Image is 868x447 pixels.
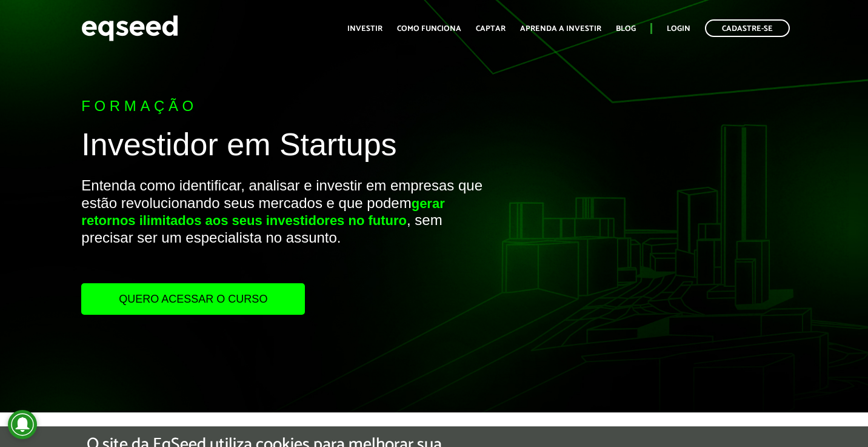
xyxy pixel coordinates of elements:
a: Login [667,25,690,33]
a: Investir [347,25,382,33]
a: Blog [616,25,636,33]
a: Quero acessar o curso [81,283,305,315]
strong: gerar retornos ilimitados aos seus investidores no futuro [81,196,444,229]
a: Como funciona [397,25,461,33]
p: Formação [81,98,497,115]
h1: Investidor em Startups [81,127,497,168]
a: Captar [476,25,506,33]
img: EqSeed [81,12,178,44]
a: Aprenda a investir [520,25,601,33]
p: Entenda como identificar, analisar e investir em empresas que estão revolucionando seus mercados ... [81,177,497,283]
a: Cadastre-se [705,19,790,37]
